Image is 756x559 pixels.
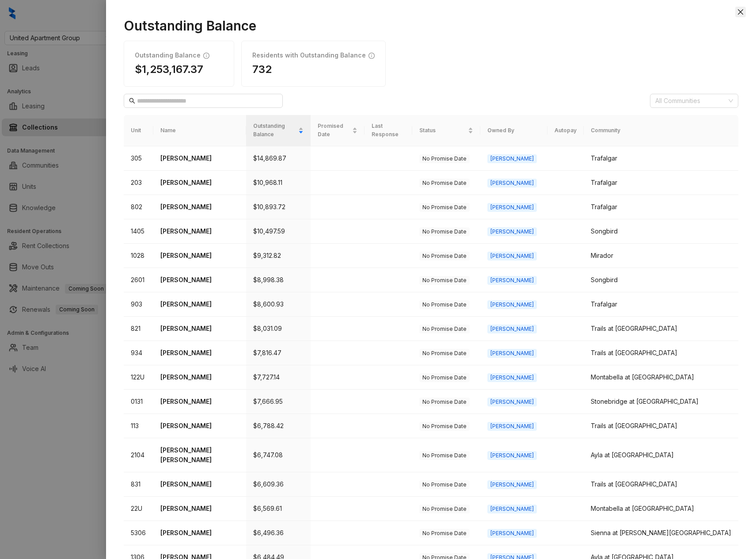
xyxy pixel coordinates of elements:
span: [PERSON_NAME] [487,349,537,358]
div: Trails at [GEOGRAPHIC_DATA] [591,421,731,431]
span: [PERSON_NAME] [487,227,537,236]
span: No Promise Date [419,252,470,260]
span: Outstanding Balance [253,122,296,139]
td: 305 [124,146,153,171]
span: [PERSON_NAME] [487,154,537,163]
span: [PERSON_NAME] [487,300,537,309]
td: $7,727.14 [246,365,311,390]
span: No Promise Date [419,505,470,513]
div: Sienna at [PERSON_NAME][GEOGRAPHIC_DATA] [591,528,731,538]
th: Autopay [547,115,584,146]
p: [PERSON_NAME] [160,397,239,406]
td: 203 [124,171,153,195]
p: [PERSON_NAME] [160,251,239,260]
td: 122U [124,365,153,390]
td: $8,600.93 [246,292,311,317]
td: 2601 [124,268,153,292]
div: Montabella at [GEOGRAPHIC_DATA] [591,372,731,382]
td: $10,497.59 [246,219,311,244]
span: No Promise Date [419,300,470,309]
span: Promised Date [318,122,350,139]
th: Promised Date [311,115,365,146]
th: Name [153,115,246,146]
span: [PERSON_NAME] [487,480,537,489]
td: $6,496.36 [246,521,311,545]
span: [PERSON_NAME] [487,325,537,333]
p: [PERSON_NAME] [160,202,239,212]
td: $10,893.72 [246,195,311,219]
p: [PERSON_NAME] [160,178,239,188]
span: [PERSON_NAME] [487,203,537,212]
td: 802 [124,195,153,219]
span: [PERSON_NAME] [487,422,537,431]
td: $10,968.11 [246,171,311,195]
div: Trafalgar [591,178,731,188]
div: Trails at [GEOGRAPHIC_DATA] [591,348,731,358]
td: $9,312.82 [246,244,311,268]
p: [PERSON_NAME] [160,372,239,382]
p: [PERSON_NAME] [160,348,239,358]
span: [PERSON_NAME] [487,529,537,538]
td: $6,569.61 [246,497,311,521]
th: Owned By [480,115,547,146]
th: Community [584,115,738,146]
td: 2104 [124,438,153,472]
h1: Residents with Outstanding Balance [252,52,366,59]
span: No Promise Date [419,325,470,333]
span: [PERSON_NAME] [487,252,537,260]
th: Last Response [365,115,412,146]
span: No Promise Date [419,154,470,163]
h1: $1,253,167.37 [135,63,223,76]
span: No Promise Date [419,179,470,188]
span: [PERSON_NAME] [487,179,537,188]
td: 22U [124,497,153,521]
span: [PERSON_NAME] [487,373,537,382]
div: Montabella at [GEOGRAPHIC_DATA] [591,504,731,513]
p: [PERSON_NAME] [160,153,239,163]
th: Status [412,115,480,146]
span: search [129,98,135,104]
div: Trails at [GEOGRAPHIC_DATA] [591,324,731,333]
span: No Promise Date [419,203,470,212]
span: No Promise Date [419,480,470,489]
button: Close [735,7,746,17]
span: [PERSON_NAME] [487,505,537,513]
span: No Promise Date [419,422,470,431]
div: Trails at [GEOGRAPHIC_DATA] [591,479,731,489]
td: $14,869.87 [246,146,311,171]
span: [PERSON_NAME] [487,398,537,406]
td: $6,788.42 [246,414,311,438]
td: $8,998.38 [246,268,311,292]
p: [PERSON_NAME] [160,324,239,333]
span: info-circle [203,52,209,59]
div: Ayla at [GEOGRAPHIC_DATA] [591,450,731,460]
span: [PERSON_NAME] [487,451,537,460]
td: 831 [124,472,153,497]
p: [PERSON_NAME] [160,479,239,489]
div: Songbird [591,226,731,236]
h1: Outstanding Balance [124,18,738,34]
span: [PERSON_NAME] [487,276,537,285]
p: [PERSON_NAME] [160,299,239,309]
p: [PERSON_NAME] [PERSON_NAME] [160,445,239,465]
h1: 732 [252,63,375,76]
p: [PERSON_NAME] [160,504,239,513]
p: [PERSON_NAME] [160,226,239,236]
p: [PERSON_NAME] [160,275,239,285]
th: Unit [124,115,153,146]
span: No Promise Date [419,227,470,236]
td: 5306 [124,521,153,545]
td: $6,609.36 [246,472,311,497]
span: info-circle [369,52,375,59]
div: Mirador [591,251,731,260]
p: [PERSON_NAME] [160,528,239,538]
span: No Promise Date [419,529,470,538]
td: 821 [124,317,153,341]
td: 1405 [124,219,153,244]
h1: Outstanding Balance [135,52,201,59]
td: 113 [124,414,153,438]
div: Trafalgar [591,202,731,212]
span: No Promise Date [419,398,470,406]
td: 0131 [124,390,153,414]
div: Trafalgar [591,153,731,163]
